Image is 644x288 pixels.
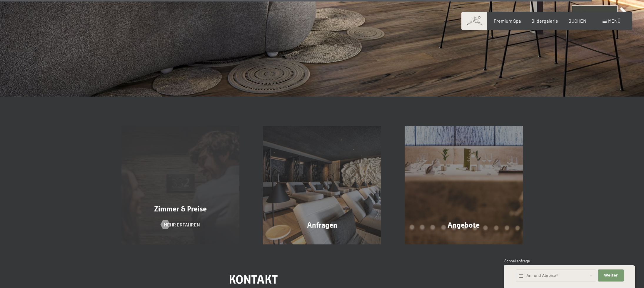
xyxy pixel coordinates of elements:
a: Bildergalerie [531,18,558,24]
span: Menü [608,18,620,24]
span: Anfragen [307,221,337,229]
span: Schnellanfrage [504,259,530,263]
span: Zimmer & Preise [154,205,207,213]
button: Weiter [598,270,623,282]
a: Neuheiten im Schwarzenstein Anfragen [251,126,393,244]
a: Premium Spa [494,18,521,24]
a: Neuheiten im Schwarzenstein Angebote [393,126,535,244]
span: Weiter [604,273,618,278]
span: Mehr erfahren [164,221,200,228]
a: Neuheiten im Schwarzenstein Zimmer & Preise Mehr erfahren [110,126,251,244]
span: Kontakt [229,273,278,287]
span: Angebote [448,221,480,229]
a: BUCHEN [568,18,586,24]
